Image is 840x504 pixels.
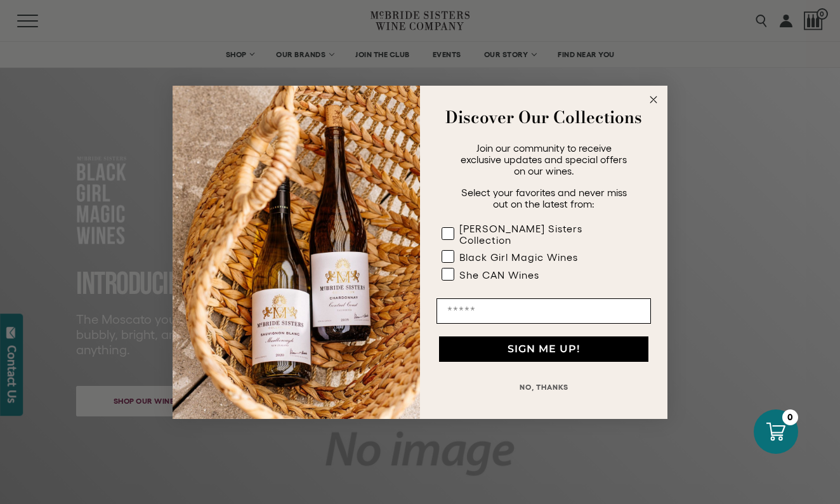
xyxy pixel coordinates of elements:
div: She CAN Wines [459,269,539,281]
input: Email [436,298,651,324]
div: Black Girl Magic Wines [459,251,578,263]
img: 42653730-7e35-4af7-a99d-12bf478283cf.jpeg [173,86,420,419]
button: NO, THANKS [436,375,651,400]
button: SIGN ME UP! [439,336,648,362]
strong: Discover Our Collections [445,105,642,129]
span: Join our community to receive exclusive updates and special offers on our wines. [461,142,627,176]
button: Close dialog [646,92,661,107]
div: [PERSON_NAME] Sisters Collection [459,223,626,246]
span: Select your favorites and never miss out on the latest from: [461,187,627,209]
div: 0 [782,409,798,425]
